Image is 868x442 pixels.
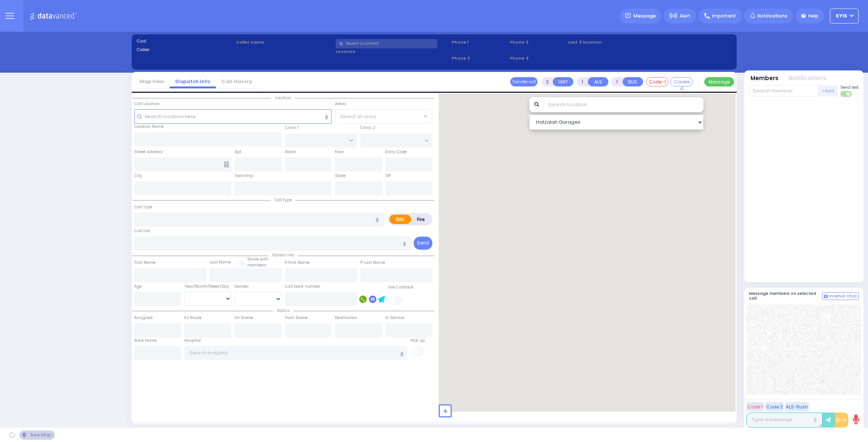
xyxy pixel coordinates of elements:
label: Use Callback [388,284,414,290]
a: Call History [216,78,258,85]
button: Code-1 [646,77,668,86]
button: Send [414,237,432,250]
label: Turn off text [840,90,852,98]
span: Phone 4 [510,55,565,61]
label: EMS [389,215,411,224]
img: message.svg [625,13,631,19]
button: UNIT [553,77,573,86]
label: Location Name [134,124,164,130]
button: Members [751,74,778,83]
input: Search a contact [336,39,437,48]
button: Message [704,77,734,86]
label: Pick up [411,338,425,344]
button: Code 2 [765,402,784,411]
span: Location [271,95,295,101]
input: Search member [749,85,819,97]
label: First Name [134,260,156,266]
label: Caller: [137,47,234,53]
span: members [247,262,266,268]
span: Message [633,12,656,20]
label: Cad: [137,38,234,44]
label: Cross 2 [360,125,375,131]
label: Last Name [210,259,231,265]
label: From Scene [285,315,308,321]
span: Important [712,13,736,19]
label: Call Location [134,101,160,107]
button: ALS-Rush [785,402,809,411]
span: Phone 1 [452,39,507,45]
label: Destination [335,315,357,321]
label: ZIP [385,173,391,179]
label: Fire [411,215,432,224]
button: Code 1 [746,402,764,411]
a: Dispatch info [170,78,216,85]
input: Search location here [134,109,332,123]
div: Year/Month/Week/Day [184,284,231,290]
button: Covered [670,77,693,86]
label: P First Name [285,260,310,266]
span: Send text [840,85,859,90]
span: Status [273,308,294,313]
span: Other building occupants [224,161,229,167]
img: Logo [29,11,79,20]
label: City [134,173,142,179]
span: Phone 3 [510,39,565,45]
label: Cross 1 [285,125,298,131]
label: On Scene [235,315,253,321]
a: Map View [134,78,170,85]
button: KY16 [830,9,859,23]
label: En Route [184,315,201,321]
label: Assigned [134,315,153,321]
span: Help [808,13,818,19]
button: Internal Chat [822,292,859,300]
label: Apt [235,149,241,155]
label: Call Info [134,228,150,234]
label: In Service [385,315,404,321]
label: Call Type [134,204,152,210]
div: See map [19,430,54,440]
label: Call back number [285,284,320,290]
label: State [335,173,345,179]
label: Caller name [236,39,333,45]
input: Search hospital [184,346,407,360]
label: Hospital [184,338,201,344]
img: comment-alt.png [824,295,828,299]
button: BUS [623,77,643,86]
span: Alert [680,13,690,19]
span: Patient info [269,252,298,258]
label: P Last Name [360,260,385,266]
h5: Message members on selected call [749,291,822,301]
label: Floor [335,149,344,155]
span: Select an area [340,113,376,120]
label: Back Home [134,338,157,344]
span: Notifications [758,13,787,19]
label: Street Address [134,149,163,155]
button: ALS [588,77,608,86]
span: Call type [271,197,295,203]
label: Gender [235,284,249,290]
label: Age [134,284,142,290]
button: Notifications [788,74,827,83]
span: Phone 2 [452,55,507,61]
small: Share with [247,256,269,262]
span: KY16 [836,13,847,19]
label: Entry Code [385,149,407,155]
label: Room [285,149,296,155]
label: Township [235,173,253,179]
input: Search location [543,97,704,112]
label: Location [336,48,449,55]
span: Internal Chat [829,294,857,299]
button: Transfer call [510,77,538,86]
label: Last 3 location [568,39,650,45]
label: Areas [335,101,346,107]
